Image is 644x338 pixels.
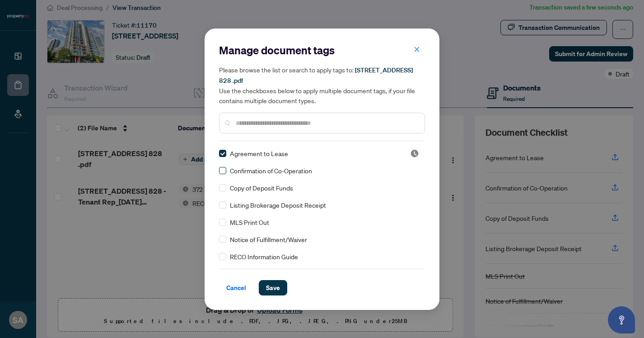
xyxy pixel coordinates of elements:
[410,149,419,158] span: Pending Review
[219,66,413,85] span: [STREET_ADDRESS] 828 .pdf
[219,280,253,295] button: Cancel
[226,281,246,295] span: Cancel
[230,252,298,262] span: RECO Information Guide
[414,46,420,52] span: close
[219,43,425,57] h2: Manage document tags
[230,200,326,210] span: Listing Brokerage Deposit Receipt
[230,234,307,244] span: Notice of Fulfillment/Waiver
[266,281,280,295] span: Save
[230,148,288,158] span: Agreement to Lease
[259,280,287,295] button: Save
[230,183,293,193] span: Copy of Deposit Funds
[608,306,635,333] button: Open asap
[410,149,419,158] img: status
[219,65,425,105] h5: Please browse the list or search to apply tags to: Use the checkboxes below to apply multiple doc...
[230,166,312,176] span: Confirmation of Co-Operation
[230,217,269,227] span: MLS Print Out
